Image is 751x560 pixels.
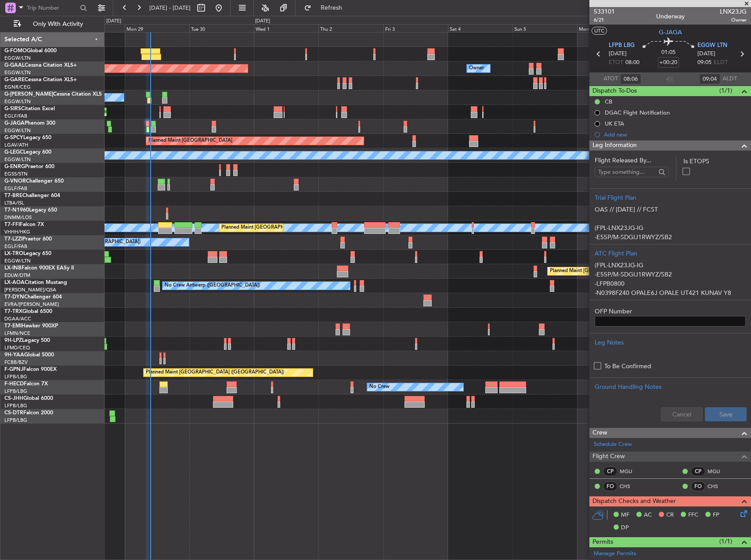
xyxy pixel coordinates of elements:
a: FCBB/BZV [4,359,28,366]
a: LFPB/LBG [4,373,27,380]
input: --:-- [699,74,720,84]
a: G-FOMOGlobal 6000 [4,48,57,54]
span: MF [621,511,629,520]
span: Refresh [313,5,350,11]
span: 9H-LPZ [4,338,22,343]
button: Only With Activity [10,17,95,31]
span: LFPB LBG [609,41,635,50]
span: G-ENRG [4,164,25,169]
div: No Crew Antwerp ([GEOGRAPHIC_DATA]) [165,279,260,292]
span: [DATE] - [DATE] [149,4,191,12]
a: [PERSON_NAME]/QSA [4,287,56,293]
a: CS-DTRFalcon 2000 [4,410,53,416]
div: (FPL-LNX23JG-IG -E55P/M-SDGIJ1RWYZ/SB2 -LFPB0800 -N0398F240 OPALE6J OPALE UT421 KUNAV Y8 BANVA M7... [595,258,746,295]
div: Planned Maint [GEOGRAPHIC_DATA] ([GEOGRAPHIC_DATA]) [146,366,284,379]
div: Tue 30 [189,24,254,32]
a: F-GPNJFalcon 900EX [4,367,57,372]
div: Wed 1 [254,24,318,32]
div: DGAC Flight Notification [605,109,670,116]
span: G-LEGC [4,150,23,155]
span: (1/1) [719,537,732,546]
a: LFPB/LBG [4,388,27,395]
a: EGLF/FAB [4,113,27,119]
a: T7-TRXGlobal 6500 [4,309,52,314]
span: T7-N1960 [4,208,29,213]
span: CS-DTR [4,410,23,416]
span: G-SPCY [4,135,23,140]
a: CHS [620,482,639,490]
span: LX-INB [4,266,22,271]
a: LX-TROLegacy 650 [4,251,51,256]
span: Crew [592,428,607,438]
span: DP [621,524,629,532]
span: Owner [720,16,747,24]
span: ELDT [714,58,728,67]
button: Refresh [300,1,353,15]
span: G-GARE [4,77,25,83]
span: Only With Activity [23,21,93,27]
div: No Crew [369,381,390,394]
a: LFMD/CEQ [4,345,30,351]
div: [DATE] [106,18,121,25]
span: T7-DYN [4,294,24,300]
span: G-VNOR [4,179,26,184]
a: G-GARECessna Citation XLS+ [4,77,77,83]
a: DGAA/ACC [4,316,31,322]
span: Flight Released By... [595,156,669,165]
input: Type something... [598,165,656,179]
span: LX-TRO [4,251,23,256]
a: T7-BREChallenger 604 [4,193,60,198]
div: CB [605,98,612,105]
span: G-SIRS [4,106,21,111]
span: [DATE] [697,50,715,58]
span: Leg Information [592,140,637,151]
div: Thu 2 [318,24,383,32]
a: MGU [708,467,727,475]
span: T7-EMI [4,323,22,329]
a: G-JAGAPhenom 300 [4,121,55,126]
span: AC [644,511,652,520]
span: Flight Crew [592,452,625,462]
a: EGLF/FAB [4,243,27,250]
a: G-VNORChallenger 650 [4,179,64,184]
span: [DATE] [609,50,627,58]
div: Mon 6 [577,24,642,32]
div: CP [603,467,617,476]
span: LX-AOA [4,280,25,285]
span: F-GPNJ [4,367,23,372]
span: 9H-YAA [4,352,24,358]
a: T7-DYNChallenger 604 [4,294,62,300]
span: EGGW LTN [697,41,727,50]
a: F-HECDFalcon 7X [4,381,48,387]
div: UK ETA [605,120,624,127]
a: EGGW/LTN [4,98,31,105]
span: Permits [592,537,613,547]
a: EGGW/LTN [4,69,31,76]
span: ALDT [722,75,737,83]
div: Planned Maint [GEOGRAPHIC_DATA] ([GEOGRAPHIC_DATA]) [221,221,360,234]
span: G-[PERSON_NAME] [4,92,53,97]
div: Planned Maint [GEOGRAPHIC_DATA] [148,134,232,147]
a: G-GAALCessna Citation XLS+ [4,63,77,68]
p: OAS // [DATE] // FCST (FPL-LNX23JG-IG -E55P/M-SDGIJ1RWYZ/SB2 -LFPB0800 -N0398F240 OPALE6J OPALE U... [595,205,746,352]
a: CHS [708,482,727,490]
span: Dispatch Checks and Weather [592,496,676,506]
span: (1/1) [719,86,732,95]
span: G-JAGA [659,28,682,37]
div: Underway [656,12,685,21]
a: EGNR/CEG [4,84,31,90]
a: EVRA/[PERSON_NAME] [4,301,59,308]
span: T7-BRE [4,193,22,198]
span: 01:05 [661,48,675,57]
div: Leg Notes [595,338,746,347]
span: F-HECD [4,381,24,387]
a: 9H-YAAGlobal 5000 [4,352,54,358]
div: Sun 5 [513,24,577,32]
div: Trial Flight Plan [595,193,746,202]
a: LFPB/LBG [4,402,27,409]
div: [DATE] [255,18,270,25]
span: ATOT [603,75,618,83]
a: EGGW/LTN [4,127,31,134]
a: T7-LZZIPraetor 600 [4,237,52,242]
label: To Be Confirmed [604,362,651,371]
